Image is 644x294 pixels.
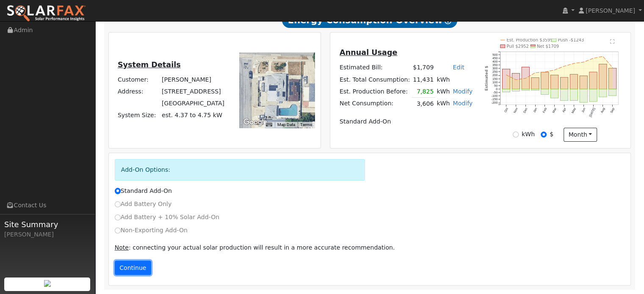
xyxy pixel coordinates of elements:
[338,98,411,110] td: Net Consumption:
[160,86,226,98] td: [STREET_ADDRESS]
[610,39,615,44] text: 
[340,48,397,57] u: Annual Usage
[558,38,584,42] text: Push -$1243
[453,88,473,95] a: Modify
[573,63,575,64] circle: onclick=""
[551,89,558,98] rect: onclick=""
[115,214,121,220] input: Add Battery + 10% Solar Add-On
[492,66,498,70] text: 300
[522,107,528,114] text: Dec
[537,44,559,49] text: Net $1709
[115,261,151,275] button: Continue
[603,56,604,57] circle: onclick=""
[338,62,411,74] td: Estimated Bill:
[532,107,538,113] text: Jan
[116,86,160,98] td: Address:
[412,85,435,98] td: 7,825
[522,89,529,91] rect: onclick=""
[338,74,411,85] td: Est. Total Consumption:
[610,107,616,114] text: Sep
[502,69,510,89] rect: onclick=""
[4,230,91,239] div: [PERSON_NAME]
[535,72,536,73] circle: onclick=""
[571,107,577,114] text: May
[160,74,226,86] td: [PERSON_NAME]
[266,122,272,128] button: Keyboard shortcuts
[507,38,553,42] text: Est. Production $3599
[115,244,129,251] u: Note
[44,280,51,287] img: retrieve
[525,78,526,79] circle: onclick=""
[492,77,498,81] text: 150
[453,64,464,71] a: Edit
[580,76,587,89] rect: onclick=""
[435,74,474,85] td: kWh
[552,107,558,114] text: Mar
[492,73,498,77] text: 200
[412,98,435,110] td: 3,606
[502,89,510,92] rect: onclick=""
[512,73,520,89] rect: onclick=""
[160,110,226,121] td: System Size
[115,228,121,234] input: Non-Exporting Add-On
[116,110,160,121] td: System Size:
[541,132,547,137] input: $
[522,130,535,139] label: kWh
[338,116,474,128] td: Standard Add-On
[507,44,529,49] text: Pull $2952
[115,200,172,209] label: Add Battery Only
[513,107,519,114] text: Nov
[599,64,607,89] rect: onclick=""
[435,98,451,110] td: kWh
[541,72,549,89] rect: onclick=""
[412,62,435,74] td: $1,709
[609,68,616,89] rect: onclick=""
[513,132,519,137] input: kWh
[586,7,635,14] span: [PERSON_NAME]
[160,98,226,110] td: [GEOGRAPHIC_DATA]
[561,77,568,89] rect: onclick=""
[522,67,529,89] rect: onclick=""
[570,74,578,89] rect: onclick=""
[115,213,220,222] label: Add Battery + 10% Solar Add-On
[492,70,498,74] text: 250
[492,97,498,101] text: -150
[241,117,269,128] img: Google
[531,77,539,89] rect: onclick=""
[241,117,269,128] a: Open this area in Google Maps (opens a new window)
[492,56,498,60] text: 450
[542,107,547,113] text: Feb
[570,89,578,101] rect: onclick=""
[435,85,451,98] td: kWh
[589,72,597,89] rect: onclick=""
[512,89,520,91] rect: onclick=""
[300,122,312,127] a: Terms (opens in new tab)
[612,67,613,68] circle: onclick=""
[609,89,616,96] rect: onclick=""
[485,66,489,91] text: Estimated $
[589,89,597,102] rect: onclick=""
[544,71,546,73] circle: onclick=""
[589,107,596,118] text: [DATE]
[494,84,498,88] text: 50
[515,79,517,80] circle: onclick=""
[564,128,597,142] button: month
[493,91,498,94] text: -50
[531,89,539,91] rect: onclick=""
[118,60,181,69] u: System Details
[492,53,498,57] text: 500
[4,219,91,230] span: Site Summary
[162,112,222,118] span: est. 4.37 to 4.75 kW
[116,74,160,86] td: Customer:
[550,130,553,139] label: $
[551,75,558,89] rect: onclick=""
[541,89,549,95] rect: onclick=""
[599,89,607,97] rect: onclick=""
[492,60,498,63] text: 400
[6,5,86,22] img: SolarFax
[492,94,498,98] text: -100
[492,101,498,104] text: -200
[581,107,586,113] text: Jun
[561,89,568,101] rect: onclick=""
[115,159,365,181] div: Add-On Options:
